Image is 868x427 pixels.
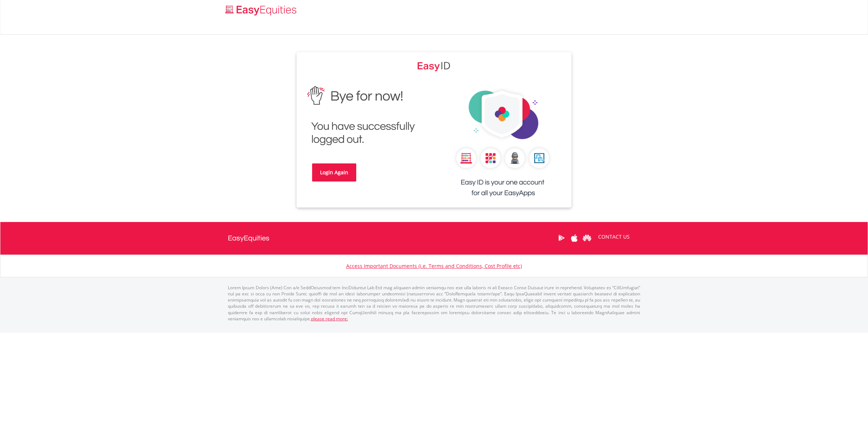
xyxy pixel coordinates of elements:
[228,222,269,255] a: EasyEquities
[222,2,299,16] a: Home page
[439,81,566,208] img: EasyEquities
[568,227,580,249] a: Apple
[593,227,635,247] a: CONTACT US
[311,316,348,322] a: please read more:
[224,4,299,16] img: EasyEquities_Logo.png
[417,59,451,72] img: EasyEquities
[346,262,522,269] a: Access Important Documents (i.e. Terms and Conditions, Cost Profile etc)
[312,163,356,182] a: Login Again
[580,227,593,249] a: Huawei
[302,81,429,151] img: EasyEquities
[555,227,568,249] a: Google Play
[228,285,640,322] p: Lorem Ipsum Dolors (Ame) Con a/e SeddOeiusmod tem InciDiduntut Lab Etd mag aliquaen admin veniamq...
